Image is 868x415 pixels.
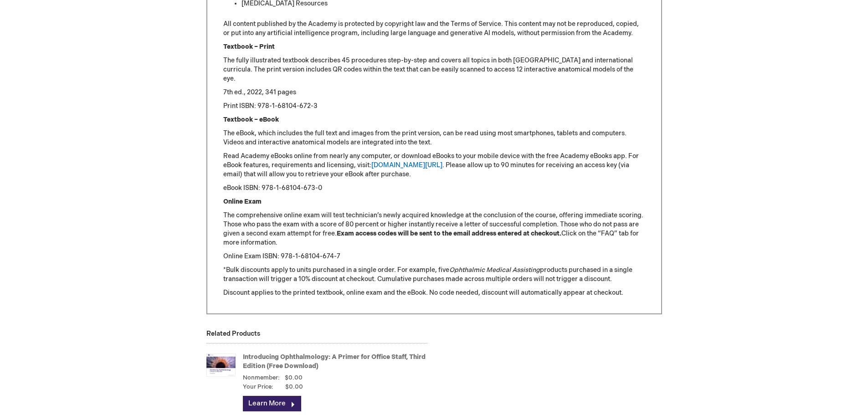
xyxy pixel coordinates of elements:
[223,198,262,205] strong: Online Exam
[243,396,301,411] a: Learn More
[371,161,442,169] a: [DOMAIN_NAME][URL]
[275,383,303,391] span: $0.00
[223,184,645,193] p: eBook ISBN: 978-1-68104-673-0
[223,152,645,179] p: Read Academy eBooks online from nearly any computer, or download eBooks to your mobile device wit...
[223,211,645,247] p: The comprehensive online exam will test technician’s newly acquired knowledge at the conclusion o...
[223,102,645,111] p: Print ISBN: 978-1-68104-672-3
[223,43,275,51] strong: Textbook – Print
[223,266,645,284] p: *Bulk discounts apply to units purchased in a single order. For example, five products purchased ...
[243,383,273,391] strong: Your Price:
[223,288,645,297] p: Discount applies to the printed textbook, online exam and the eBook. No code needed, discount wil...
[206,330,260,338] strong: Related Products
[243,374,280,382] strong: Nonmember:
[223,116,279,123] strong: Textbook – eBook
[223,252,645,261] p: Online Exam ISBN: 978-1-68104-674-7
[243,353,426,370] a: Introducing Ophthalmology: A Primer for Office Staff, Third Edition (Free Download)
[223,56,645,83] p: The fully illustrated textbook describes 45 procedures step-by-step and covers all topics in both...
[223,88,645,97] p: 7th ed., 2022, 341 pages
[285,374,303,381] span: $0.00
[337,230,561,237] strong: Exam access codes will be sent to the email address entered at checkout.
[449,266,540,274] em: Ophthalmic Medical Assisting
[223,20,645,38] p: All content published by the Academy is protected by copyright law and the Terms of Service. This...
[223,129,645,147] p: The eBook, which includes the full text and images from the print version, can be read using most...
[206,347,236,383] img: Introducing Ophthalmology: A Primer for Office Staff, Third Edition (Free Download)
